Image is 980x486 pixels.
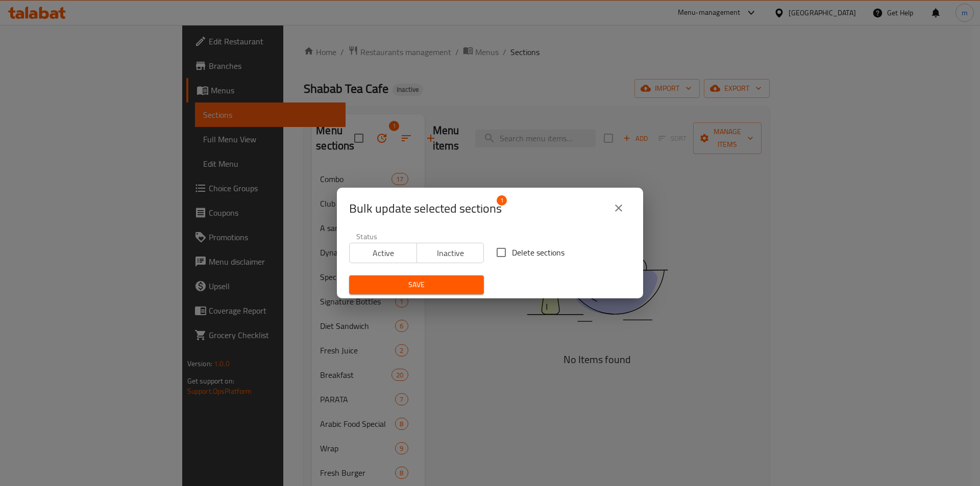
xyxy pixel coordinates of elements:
span: Selected section count [349,200,502,217]
span: Inactive [421,246,480,261]
span: Save [357,278,476,291]
button: Active [349,243,417,263]
button: close [606,196,631,220]
span: Active [354,246,413,261]
span: Delete sections [512,246,565,259]
span: 1 [497,195,507,206]
button: Inactive [416,243,484,263]
button: Save [349,275,484,294]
